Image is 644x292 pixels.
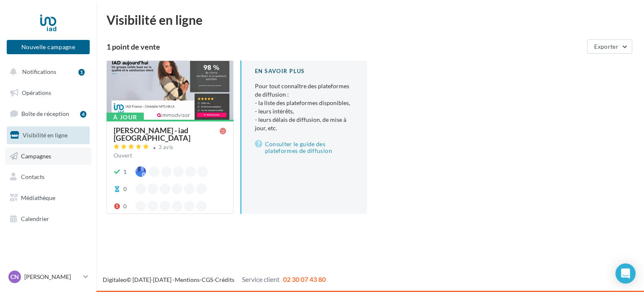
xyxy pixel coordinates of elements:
span: Service client [242,275,280,283]
a: CN [PERSON_NAME] [7,269,90,285]
div: 0 [123,202,127,210]
button: Nouvelle campagne [7,40,90,54]
span: Opérations [22,89,51,96]
div: 1 [123,168,127,176]
div: [PERSON_NAME] - iad [GEOGRAPHIC_DATA] [114,126,220,142]
a: Boîte de réception4 [5,105,91,123]
li: - la liste des plateformes disponibles, [255,99,354,107]
span: Calendrier [21,215,49,222]
a: Visibilité en ligne [5,126,91,144]
a: CGS [202,276,213,283]
a: 3 avis [114,143,226,153]
div: 1 point de vente [106,43,584,50]
span: Exporter [594,43,618,50]
a: Crédits [215,276,234,283]
li: - leurs délais de diffusion, de mise à jour, etc. [255,116,354,132]
div: À jour [106,113,144,122]
a: Campagnes [5,147,91,165]
a: Consulter le guide des plateformes de diffusion [255,139,354,156]
div: 1 [78,69,85,76]
button: Exporter [587,39,632,54]
span: 02 30 07 43 80 [283,275,326,283]
span: Médiathèque [21,194,55,201]
a: Mentions [175,276,200,283]
span: Visibilité en ligne [23,132,68,139]
li: - leurs intérêts, [255,107,354,116]
div: Open Intercom Messenger [615,263,636,284]
a: Opérations [5,84,91,102]
a: Médiathèque [5,189,91,207]
p: [PERSON_NAME] [24,273,80,281]
div: En savoir plus [255,67,354,75]
a: Digitaleo [103,276,127,283]
span: Notifications [22,68,56,75]
div: 3 avis [158,145,174,150]
div: 0 [123,185,127,193]
span: Contacts [21,173,44,180]
a: Calendrier [5,210,91,228]
a: Contacts [5,168,91,186]
span: Boîte de réception [21,110,69,117]
span: Campagnes [21,152,51,159]
button: Notifications 1 [5,63,88,81]
span: CN [10,273,19,281]
span: © [DATE]-[DATE] - - - [103,276,326,283]
span: Ouvert [114,152,132,159]
p: Pour tout connaître des plateformes de diffusion : [255,82,354,132]
div: 4 [80,111,86,118]
div: Visibilité en ligne [106,13,634,26]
